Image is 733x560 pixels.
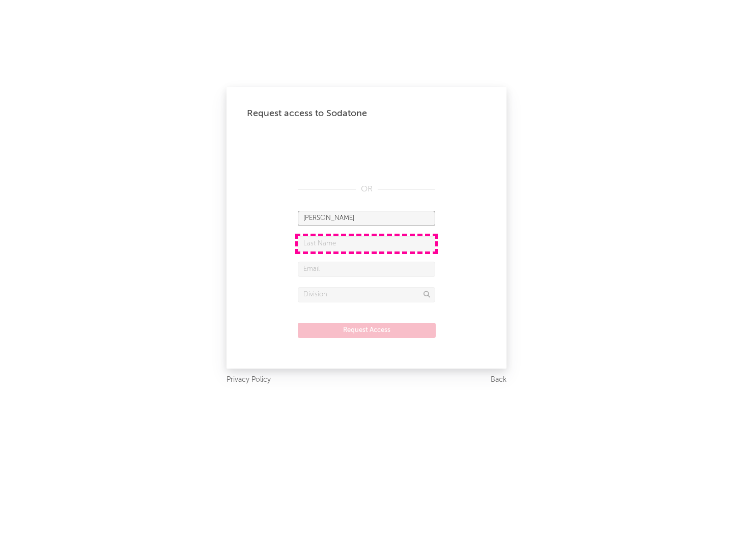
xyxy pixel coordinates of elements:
input: First Name [298,211,435,226]
a: Back [491,374,506,386]
input: Last Name [298,236,435,251]
button: Request Access [298,323,436,338]
a: Privacy Policy [227,374,271,386]
input: Email [298,262,435,277]
div: Request access to Sodatone [247,107,486,120]
input: Division [298,287,435,302]
div: OR [298,183,435,195]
